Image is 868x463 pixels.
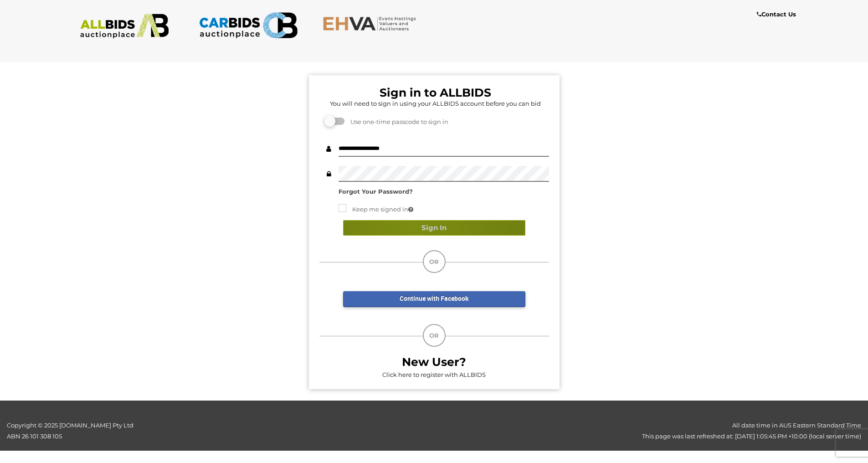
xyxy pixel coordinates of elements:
[75,14,174,39] img: ALLBIDS.com.au
[380,86,491,99] b: Sign in to ALLBIDS
[339,188,413,195] a: Forgot Your Password?
[343,291,525,307] a: Continue with Facebook
[322,100,549,107] h5: You will need to sign in using your ALLBIDS account before you can bid
[343,220,525,236] button: Sign In
[423,250,446,273] div: OR
[757,9,798,20] a: Contact Us
[757,10,796,18] b: Contact Us
[217,420,868,442] div: All date time in AUS Eastern Standard Time This page was last refreshed at: [DATE] 1:05:45 PM +10...
[382,371,486,378] a: Click here to register with ALLBIDS
[199,9,298,41] img: CARBIDS.com.au
[423,324,446,347] div: OR
[323,16,421,31] img: EHVA.com.au
[339,204,413,215] label: Keep me signed in
[346,118,448,125] span: Use one-time passcode to sign in
[402,355,466,369] b: New User?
